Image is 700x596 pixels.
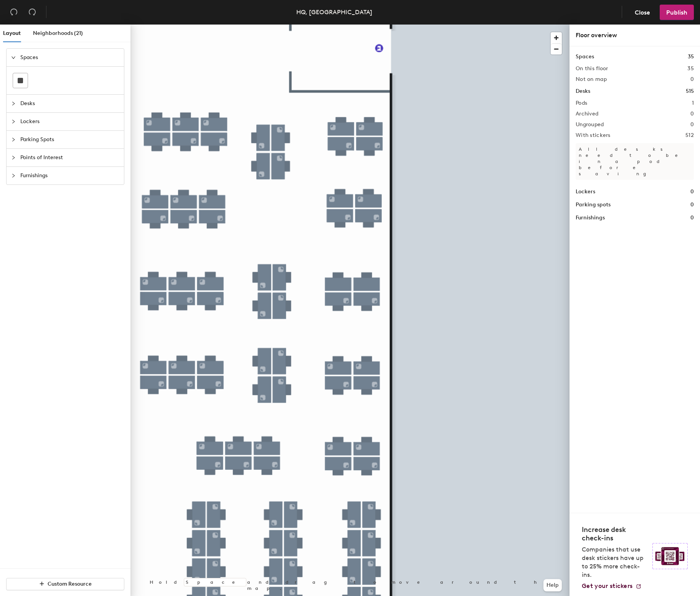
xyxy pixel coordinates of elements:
h2: Not on map [576,76,607,82]
button: Help [543,579,562,591]
h2: On this floor [576,66,608,72]
button: Undo (⌘ + Z) [6,5,21,20]
h2: 35 [687,66,694,72]
span: Publish [666,9,687,16]
div: HQ, [GEOGRAPHIC_DATA] [296,7,372,17]
span: Spaces [20,49,119,66]
span: Parking Spots [20,131,119,148]
h2: Ungrouped [576,122,604,128]
span: Layout [3,30,21,36]
button: Publish [660,5,694,20]
span: Desks [20,95,119,112]
h1: 0 [690,214,694,222]
span: collapsed [11,119,16,124]
h1: 0 [690,188,694,196]
h4: Increase desk check-ins [582,525,648,542]
h2: Pods [576,100,587,106]
h2: 0 [690,122,694,128]
div: Floor overview [576,31,694,40]
span: Custom Resource [48,581,92,587]
button: Custom Resource [6,578,124,590]
span: Furnishings [20,167,119,184]
h1: 515 [686,87,694,95]
p: All desks need to be in a pod before saving [576,143,694,180]
span: Points of Interest [20,149,119,166]
span: Neighborhoods (21) [33,30,83,36]
img: Sticker logo [652,543,688,569]
h1: Lockers [576,188,595,196]
span: expanded [11,55,16,60]
span: collapsed [11,173,16,178]
button: Close [628,5,657,20]
h2: 1 [692,100,694,106]
p: Companies that use desk stickers have up to 25% more check-ins. [582,545,648,579]
a: Get your stickers [582,582,642,590]
h2: 512 [685,132,694,138]
h2: 0 [690,76,694,82]
span: Lockers [20,113,119,130]
h2: With stickers [576,132,611,138]
span: Get your stickers [582,582,632,589]
span: collapsed [11,101,16,106]
h1: Parking spots [576,201,611,209]
h1: 35 [688,53,694,61]
span: Close [635,9,650,16]
span: collapsed [11,137,16,142]
h2: 0 [690,111,694,117]
span: collapsed [11,155,16,160]
h1: 0 [690,201,694,209]
h2: Archived [576,111,598,117]
h1: Desks [576,87,590,95]
button: Redo (⌘ + ⇧ + Z) [25,5,40,20]
h1: Spaces [576,53,594,61]
h1: Furnishings [576,214,605,222]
